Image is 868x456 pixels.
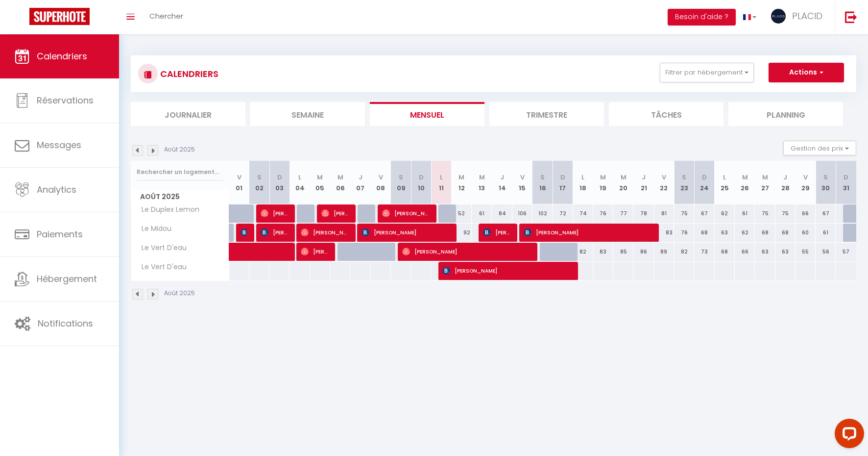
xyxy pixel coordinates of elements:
span: [PERSON_NAME] [241,223,247,242]
span: Paiements [37,228,83,240]
th: 17 [553,161,573,204]
img: logout [845,11,857,23]
div: 63 [715,224,735,242]
div: 83 [654,224,674,242]
span: [PERSON_NAME] [362,223,449,242]
div: 67 [816,204,836,223]
div: 56 [816,243,836,261]
div: 81 [654,204,674,223]
abbr: V [520,173,525,182]
th: 29 [796,161,816,204]
span: [PERSON_NAME] [483,223,510,242]
th: 05 [310,161,330,204]
span: [PERSON_NAME] [301,242,328,261]
span: [PERSON_NAME] [321,204,348,223]
div: 68 [775,224,796,242]
th: 14 [492,161,512,204]
th: 27 [755,161,775,204]
div: 84 [492,204,512,223]
div: 68 [715,243,735,261]
th: 18 [573,161,593,204]
span: Le Vert D'eau [133,243,189,253]
div: 75 [674,204,694,223]
div: 74 [573,204,593,223]
th: 10 [411,161,431,204]
th: 22 [654,161,674,204]
div: 73 [694,243,714,261]
div: 57 [836,243,856,261]
div: 78 [633,204,653,223]
abbr: M [317,173,323,182]
button: Filtrer par hébergement [660,63,754,82]
th: 13 [472,161,492,204]
span: Notifications [38,317,93,329]
th: 28 [775,161,796,204]
div: 62 [735,224,755,242]
div: 63 [775,243,796,261]
span: [PERSON_NAME] [442,261,570,280]
div: 55 [796,243,816,261]
button: Actions [769,63,844,82]
div: 102 [532,204,553,223]
abbr: J [642,173,646,182]
abbr: L [298,173,301,182]
div: 82 [674,243,694,261]
span: PLACID [792,10,822,22]
div: 85 [613,243,633,261]
th: 09 [391,161,411,204]
abbr: L [723,173,726,182]
div: 72 [553,204,573,223]
th: 11 [431,161,451,204]
th: 19 [593,161,613,204]
span: Calendriers [37,50,87,62]
th: 07 [350,161,370,204]
th: 06 [330,161,350,204]
div: 61 [472,204,492,223]
abbr: M [458,173,464,182]
abbr: V [803,173,808,182]
span: [PERSON_NAME] [382,204,429,223]
abbr: J [783,173,787,182]
div: 66 [796,204,816,223]
abbr: D [277,173,282,182]
abbr: M [338,173,343,182]
div: 63 [755,243,775,261]
input: Rechercher un logement... [137,163,223,181]
div: 77 [613,204,633,223]
abbr: D [419,173,424,182]
abbr: M [600,173,606,182]
abbr: M [742,173,748,182]
th: 26 [735,161,755,204]
div: 61 [816,224,836,242]
abbr: S [540,173,545,182]
abbr: J [500,173,504,182]
span: Messages [37,139,81,151]
iframe: LiveChat chat widget [827,415,868,456]
li: Tâches [609,102,723,126]
p: Août 2025 [164,145,195,154]
span: Août 2025 [131,190,229,204]
button: Besoin d'aide ? [668,9,736,25]
abbr: J [359,173,362,182]
th: 24 [694,161,714,204]
div: 75 [755,204,775,223]
li: Planning [728,102,843,126]
th: 15 [512,161,532,204]
span: [PERSON_NAME] [402,242,530,261]
div: 60 [796,224,816,242]
th: 25 [715,161,735,204]
img: ... [771,9,786,24]
abbr: V [379,173,383,182]
th: 03 [269,161,289,204]
th: 30 [816,161,836,204]
div: 89 [654,243,674,261]
div: 61 [735,204,755,223]
abbr: L [581,173,584,182]
li: Semaine [250,102,365,126]
div: 68 [755,224,775,242]
span: Le Midou [133,224,174,234]
th: 21 [633,161,653,204]
div: 106 [512,204,532,223]
img: Super Booking [29,8,90,25]
div: 62 [715,204,735,223]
